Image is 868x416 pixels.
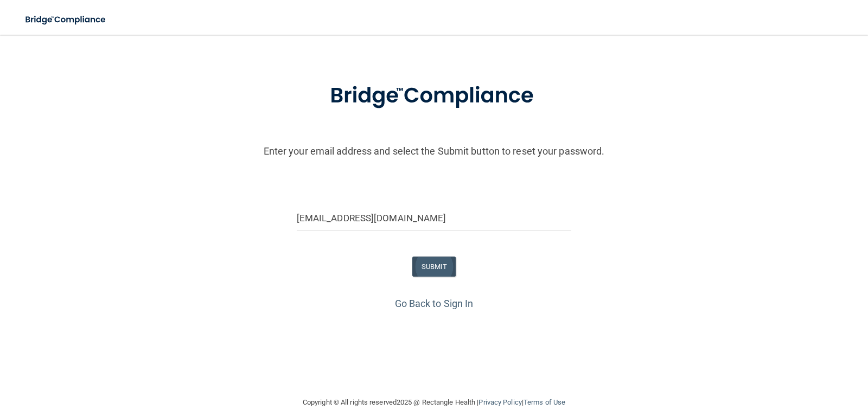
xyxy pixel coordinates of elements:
[395,298,474,309] a: Go Back to Sign In
[16,9,116,31] img: bridge_compliance_login_screen.278c3ca4.svg
[524,398,565,406] a: Terms of Use
[412,257,456,277] button: SUBMIT
[308,68,560,124] img: bridge_compliance_login_screen.278c3ca4.svg
[478,398,521,406] a: Privacy Policy
[297,206,572,231] input: Email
